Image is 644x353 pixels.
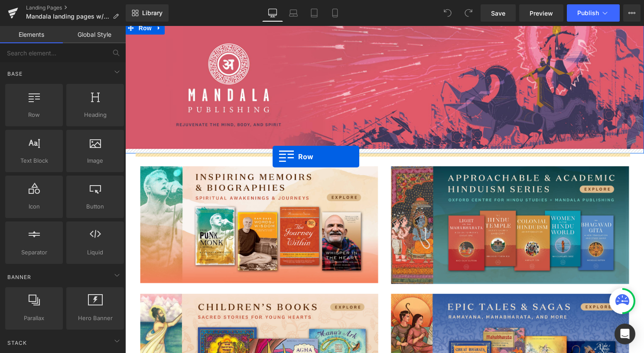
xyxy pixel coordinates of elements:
span: Publish [577,10,599,16]
span: Parallax [8,314,60,323]
button: More [623,4,641,22]
a: New Library [126,4,169,22]
button: Undo [439,4,456,22]
button: Redo [460,4,477,22]
span: Preview [530,9,553,18]
span: Stack [7,339,28,347]
a: Mobile [325,4,345,22]
a: Global Style [63,26,126,43]
a: Laptop [283,4,304,22]
a: Desktop [262,4,283,22]
button: Publish [567,4,620,22]
span: Hero Banner [69,314,121,323]
a: Landing Pages [26,4,126,11]
span: Text Block [8,156,60,165]
a: Preview [519,4,563,22]
span: Image [69,156,121,165]
span: Liquid [69,248,121,257]
span: Mandala landing pages w/ copy [26,13,109,20]
span: Banner [7,273,32,281]
span: Row [8,110,60,119]
span: Icon [8,202,60,211]
span: Library [142,9,163,17]
span: Separator [8,248,60,257]
span: Base [7,70,23,78]
span: Save [491,9,505,18]
div: Open Intercom Messenger [615,324,635,344]
span: Heading [69,110,121,119]
a: Tablet [304,4,325,22]
span: Button [69,202,121,211]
